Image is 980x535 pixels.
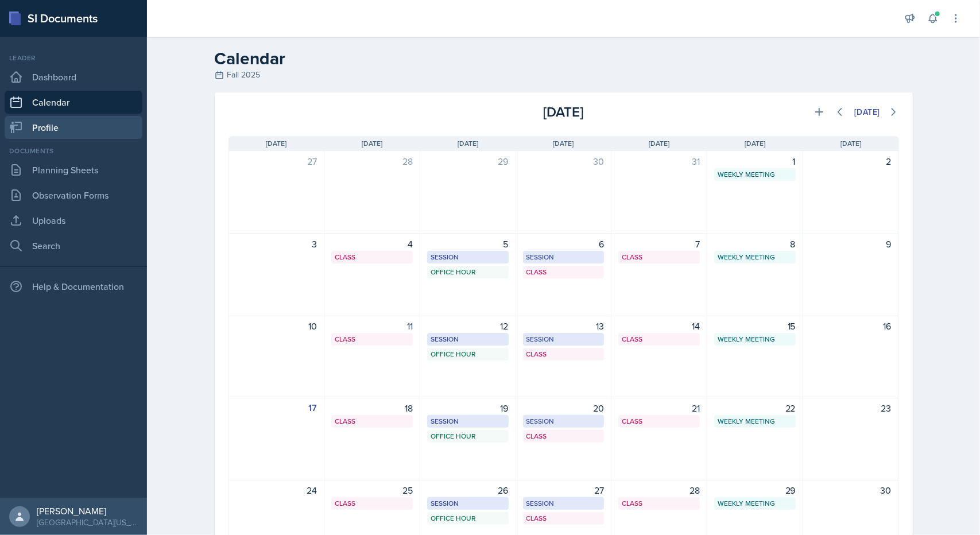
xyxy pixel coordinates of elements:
div: Documents [5,146,142,156]
div: 28 [618,483,700,497]
div: Help & Documentation [5,275,142,298]
div: 9 [810,237,892,251]
div: 19 [427,401,509,415]
div: Session [431,498,505,509]
div: 25 [331,483,413,497]
div: 26 [427,483,509,497]
span: [DATE] [745,138,765,149]
div: Class [526,513,601,524]
div: 11 [331,319,413,333]
div: 13 [523,319,605,333]
div: Office Hour [431,431,505,441]
div: 21 [618,401,700,415]
div: 2 [810,154,892,168]
a: Uploads [5,209,142,232]
div: 4 [331,237,413,251]
div: Weekly Meeting [718,416,792,427]
div: 1 [714,154,796,168]
a: Dashboard [5,65,142,88]
h2: Calendar [215,48,913,69]
div: 17 [236,401,317,415]
span: [DATE] [840,138,861,149]
div: Class [526,431,601,441]
div: Class [526,267,601,277]
div: Session [526,498,601,509]
div: Session [431,252,505,262]
div: 8 [714,237,796,251]
div: Office Hour [431,349,505,359]
div: Session [526,252,601,262]
div: 20 [523,401,605,415]
div: 22 [714,401,796,415]
div: 27 [236,154,317,168]
div: 28 [331,154,413,168]
div: Leader [5,53,142,63]
div: Class [335,334,409,344]
a: Search [5,234,142,257]
div: [PERSON_NAME] [37,505,138,517]
div: 7 [618,237,700,251]
div: Session [526,334,601,344]
div: Class [526,349,601,359]
div: 18 [331,401,413,415]
span: [DATE] [553,138,574,149]
div: 29 [427,154,509,168]
div: [GEOGRAPHIC_DATA][US_STATE] in [GEOGRAPHIC_DATA] [37,517,138,528]
div: 30 [810,483,892,497]
div: Class [335,416,409,427]
span: [DATE] [649,138,669,149]
div: 23 [810,401,892,415]
div: Weekly Meeting [718,169,792,180]
div: Office Hour [431,267,505,277]
div: Weekly Meeting [718,334,792,344]
div: 29 [714,483,796,497]
span: [DATE] [362,138,382,149]
div: 5 [427,237,509,251]
div: Weekly Meeting [718,498,792,509]
div: Class [622,416,696,427]
div: 24 [236,483,317,497]
div: 3 [236,237,317,251]
div: Session [431,334,505,344]
div: Class [622,252,696,262]
div: Office Hour [431,513,505,524]
div: Class [335,252,409,262]
div: 15 [714,319,796,333]
div: Session [526,416,601,427]
a: Calendar [5,91,142,114]
div: Class [622,334,696,344]
div: Weekly Meeting [718,252,792,262]
a: Profile [5,116,142,139]
div: 30 [523,154,605,168]
div: 16 [810,319,892,333]
div: 6 [523,237,605,251]
div: Session [431,416,505,427]
span: [DATE] [266,138,286,149]
a: Planning Sheets [5,158,142,181]
div: 10 [236,319,317,333]
div: [DATE] [854,107,880,117]
div: 14 [618,319,700,333]
div: Fall 2025 [215,69,913,81]
div: 31 [618,154,700,168]
button: [DATE] [847,102,887,122]
div: Class [335,498,409,509]
div: [DATE] [452,102,675,122]
div: 12 [427,319,509,333]
a: Observation Forms [5,184,142,207]
div: Class [622,498,696,509]
div: 27 [523,483,605,497]
span: [DATE] [458,138,478,149]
